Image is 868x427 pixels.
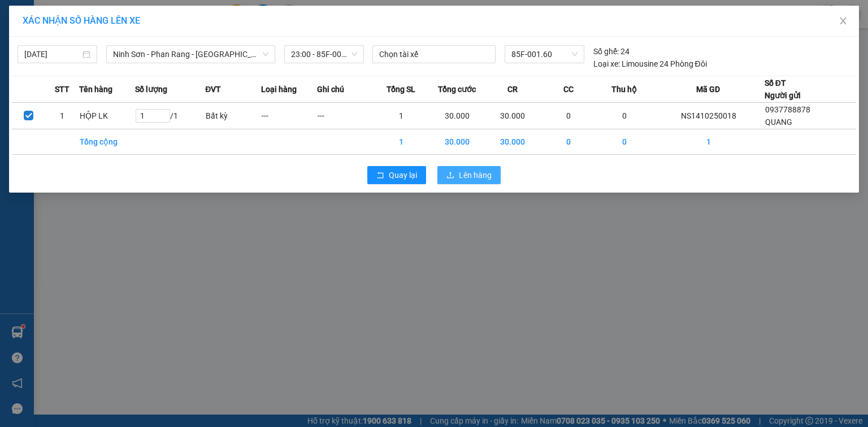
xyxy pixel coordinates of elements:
[262,51,269,58] span: down
[437,166,501,184] button: uploadLên hàng
[73,16,108,108] b: Biên nhận gởi hàng hóa
[135,103,206,129] td: / 1
[113,46,268,63] span: Ninh Sơn - Phan Rang - Miền Tây
[611,83,637,95] span: Thu hộ
[696,83,720,95] span: Mã GD
[55,83,70,95] span: STT
[765,77,801,102] div: Số ĐT Người gửi
[593,58,620,70] span: Loại xe:
[438,83,476,95] span: Tổng cước
[765,117,792,127] span: QUANG
[14,73,62,126] b: An Anh Limousine
[376,171,384,180] span: rollback
[429,129,485,155] td: 30.000
[593,45,630,58] div: 24
[541,129,597,155] td: 0
[827,6,859,37] button: Close
[446,171,454,180] span: upload
[563,83,574,95] span: CC
[653,129,765,155] td: 1
[459,169,492,181] span: Lên hàng
[597,103,653,129] td: 0
[507,83,518,95] span: CR
[135,83,167,95] span: Số lượng
[291,46,357,63] span: 23:00 - 85F-001.60
[485,129,541,155] td: 30.000
[261,103,317,129] td: ---
[205,83,221,95] span: ĐVT
[765,105,810,114] span: 0937788878
[387,83,415,95] span: Tổng SL
[485,103,541,129] td: 30.000
[317,83,344,95] span: Ghi chú
[389,169,417,181] span: Quay lại
[653,103,765,129] td: NS1410250018
[373,103,429,129] td: 1
[45,103,79,129] td: 1
[79,103,135,129] td: HỘP LK
[317,103,373,129] td: ---
[541,103,597,129] td: 0
[511,46,577,63] span: 85F-001.60
[205,103,261,129] td: Bất kỳ
[593,45,619,58] span: Số ghế:
[79,83,112,95] span: Tên hàng
[367,166,426,184] button: rollbackQuay lại
[261,83,297,95] span: Loại hàng
[373,129,429,155] td: 1
[593,58,707,70] div: Limousine 24 Phòng Đôi
[24,48,80,60] input: 14/10/2025
[429,103,485,129] td: 30.000
[597,129,653,155] td: 0
[23,15,140,26] span: XÁC NHẬN SỐ HÀNG LÊN XE
[839,16,848,25] span: close
[79,129,135,155] td: Tổng cộng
